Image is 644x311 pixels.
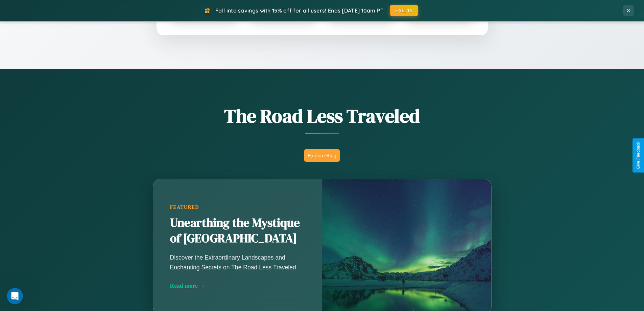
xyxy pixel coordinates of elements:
button: Explore Blog [304,149,340,162]
span: Fall into savings with 15% off for all users! Ends [DATE] 10am PT. [215,7,385,14]
div: Featured [170,204,305,210]
h2: Unearthing the Mystique of [GEOGRAPHIC_DATA] [170,215,305,246]
div: Give Feedback [636,142,641,169]
button: FALL15 [390,5,418,16]
iframe: Intercom live chat [7,288,23,304]
h1: The Road Less Traveled [119,103,525,129]
p: Discover the Extraordinary Landscapes and Enchanting Secrets on The Road Less Traveled. [170,253,305,272]
div: Read more → [170,282,305,289]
